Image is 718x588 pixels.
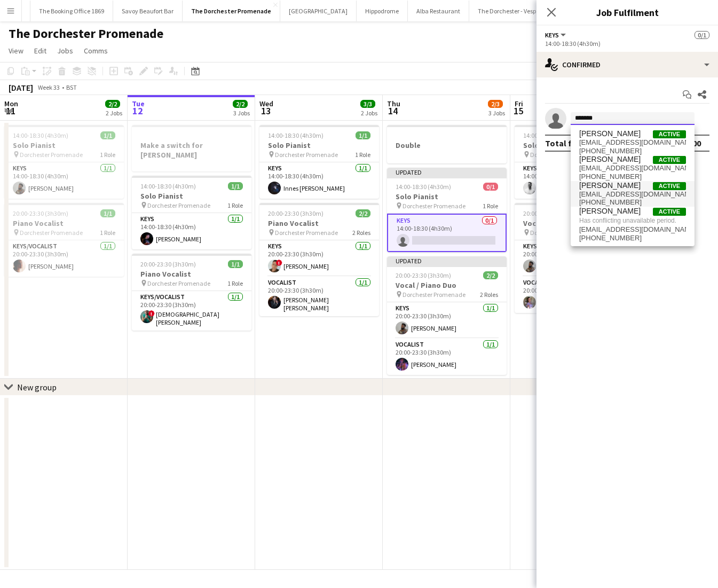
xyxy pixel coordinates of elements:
[355,151,370,159] span: 1 Role
[515,140,634,150] h3: Solo Pianist
[100,151,115,159] span: 1 Role
[9,82,33,93] div: [DATE]
[113,1,183,21] button: Savoy Beaufort Bar
[653,182,686,190] span: Active
[132,213,251,249] app-card-role: Keys1/114:00-18:30 (4h30m)[PERSON_NAME]
[515,203,634,313] div: 20:00-23:30 (3h30m)2/2Vocal / Piano Duo Dorchester Promenade2 RolesKeys1/120:00-23:30 (3h30m)[PER...
[387,256,507,375] app-job-card: Updated20:00-23:30 (3h30m)2/2Vocal / Piano Duo Dorchester Promenade2 RolesKeys1/120:00-23:30 (3h3...
[259,203,379,316] div: 20:00-23:30 (3h30m)2/2Piano Vocalist Dorchester Promenade2 RolesKeys1/120:00-23:30 (3h30m)![PERSO...
[20,151,83,159] span: Dorchester Promenade
[259,240,379,277] app-card-role: Keys1/120:00-23:30 (3h30m)![PERSON_NAME]
[579,225,686,234] span: bookings@ukweddingpianist.com
[100,229,115,237] span: 1 Role
[387,140,507,150] h3: Double
[4,203,124,277] app-job-card: 20:00-23:30 (3h30m)1/1Piano Vocalist Dorchester Promenade1 RoleKeys/Vocalist1/120:00-23:30 (3h30m...
[4,125,124,199] app-job-card: 14:00-18:30 (4h30m)1/1Solo Pianist Dorchester Promenade1 RoleKeys1/114:00-18:30 (4h30m)[PERSON_NAME]
[35,83,62,91] span: Week 33
[387,168,507,176] div: Updated
[387,99,400,108] span: Thu
[653,208,686,216] span: Active
[483,271,498,279] span: 2/2
[4,162,124,199] app-card-role: Keys1/114:00-18:30 (4h30m)[PERSON_NAME]
[387,280,507,290] h3: Vocal / Piano Duo
[259,162,379,199] app-card-role: Keys1/114:00-18:30 (4h30m)Innes [PERSON_NAME]
[515,99,523,108] span: Fri
[80,44,112,58] a: Comms
[4,99,18,108] span: Mon
[515,218,634,228] h3: Vocal / Piano Duo
[9,26,163,42] h1: The Dorchester Promenade
[579,181,641,190] span: Michael Horner
[360,100,375,108] span: 3/3
[536,5,718,19] h3: Job Fulfilment
[268,131,324,139] span: 14:00-18:30 (4h30m)
[515,277,634,313] app-card-role: Vocalist1/120:00-23:30 (3h30m)[PERSON_NAME]
[84,46,108,56] span: Comms
[488,109,505,117] div: 3 Jobs
[105,100,120,108] span: 2/2
[385,105,400,117] span: 14
[579,164,686,173] span: mikemusodavies@gmail.com
[515,240,634,277] app-card-role: Keys1/120:00-23:30 (3h30m)[PERSON_NAME]
[259,99,273,108] span: Wed
[356,131,370,139] span: 1/1
[387,192,507,201] h3: Solo Pianist
[579,234,686,242] span: +447538795932
[140,182,196,190] span: 14:00-18:30 (4h30m)
[258,105,273,117] span: 13
[147,279,210,287] span: Dorchester Promenade
[579,129,641,138] span: Michael Chang
[4,240,124,277] app-card-role: Keys/Vocalist1/120:00-23:30 (3h30m)[PERSON_NAME]
[695,31,709,39] span: 0/1
[403,202,465,210] span: Dorchester Promenade
[387,339,507,375] app-card-role: Vocalist1/120:00-23:30 (3h30m)[PERSON_NAME]
[100,131,115,139] span: 1/1
[579,147,686,155] span: +447842784625
[403,291,465,299] span: Dorchester Promenade
[20,229,83,237] span: Dorchester Promenade
[396,183,451,191] span: 14:00-18:30 (4h30m)
[228,182,243,190] span: 1/1
[545,138,581,148] div: Total fee
[132,291,251,331] app-card-role: Keys/Vocalist1/120:00-23:30 (3h30m)![DEMOGRAPHIC_DATA][PERSON_NAME]
[4,140,124,150] h3: Solo Pianist
[545,40,709,48] div: 14:00-18:30 (4h30m)
[13,131,68,139] span: 14:00-18:30 (4h30m)
[579,216,686,225] span: Has conflicting unavailable period.
[387,125,507,163] app-job-card: Double
[276,260,282,266] span: !
[130,105,145,117] span: 12
[132,176,251,249] div: 14:00-18:30 (4h30m)1/1Solo Pianist Dorchester Promenade1 RoleKeys1/114:00-18:30 (4h30m)[PERSON_NAME]
[387,168,507,252] app-job-card: Updated14:00-18:30 (4h30m)0/1Solo Pianist Dorchester Promenade1 RoleKeys0/114:00-18:30 (4h30m)
[515,125,634,199] app-job-card: 14:00-18:30 (4h30m)1/1Solo Pianist Dorchester Promenade1 RoleKeys1/114:00-18:30 (4h30m)[PERSON_NAME]
[545,31,559,39] span: Keys
[530,151,593,159] span: Dorchester Promenade
[132,254,251,331] app-job-card: 20:00-23:30 (3h30m)1/1Piano Vocalist Dorchester Promenade1 RoleKeys/Vocalist1/120:00-23:30 (3h30m...
[17,382,57,393] div: New group
[387,214,507,252] app-card-role: Keys0/114:00-18:30 (4h30m)
[53,44,77,58] a: Jobs
[132,125,251,171] app-job-card: Make a switch for [PERSON_NAME]
[579,190,686,199] span: michaelhorner@hotmail.co.uk
[387,302,507,339] app-card-role: Keys1/120:00-23:30 (3h30m)[PERSON_NAME]
[4,44,28,58] a: View
[536,52,718,77] div: Confirmed
[57,46,73,56] span: Jobs
[579,173,686,181] span: +447526100955
[579,155,641,164] span: Michael Davies
[408,1,469,21] button: Alba Restaurant
[147,201,210,209] span: Dorchester Promenade
[275,151,338,159] span: Dorchester Promenade
[653,156,686,164] span: Active
[227,201,243,209] span: 1 Role
[66,83,77,91] div: BST
[259,140,379,150] h3: Solo Pianist
[13,209,68,217] span: 20:00-23:30 (3h30m)
[30,1,113,21] button: The Booking Office 1869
